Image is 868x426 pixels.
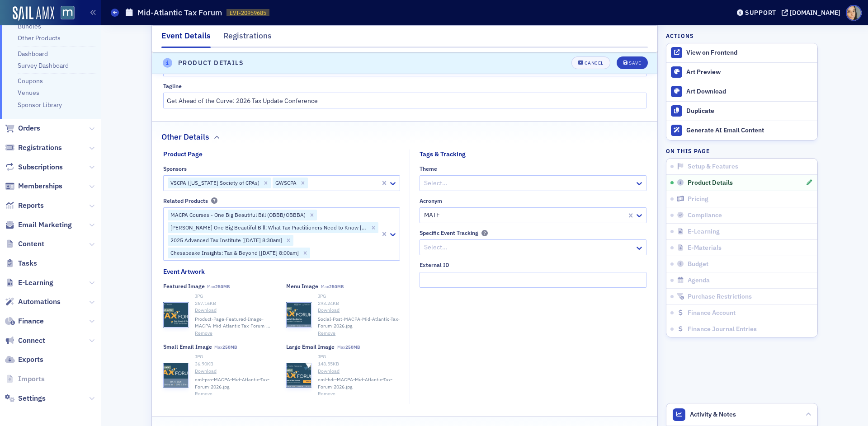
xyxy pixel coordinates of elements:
h4: Product Details [178,58,244,68]
div: Event Details [161,30,211,48]
a: Download [318,307,400,314]
div: VSCPA ([US_STATE] Society of CPAs) [168,178,261,188]
button: Generate AI Email Content [666,121,817,140]
span: Email Marketing [18,220,72,230]
div: Featured Image [163,283,205,290]
a: Dashboard [18,50,48,58]
a: Download [318,368,400,375]
span: eml-pro-MACPA-Mid-Atlantic-Tax-Forum-2026.jpg [195,376,277,391]
span: Exports [18,355,43,365]
div: [PERSON_NAME] One Big Beautiful Bill: What Tax Practitioners Need to Know [[DATE] 2:00pm] [168,222,368,233]
div: Cancel [585,61,604,66]
a: Memberships [5,181,62,191]
a: Survey Dashboard [18,61,69,70]
div: JPG [195,293,277,300]
a: Sponsor Library [18,101,62,109]
div: Acronym [420,197,442,204]
h2: Other Details [161,131,209,143]
a: Other Products [18,34,61,42]
button: Remove [318,390,335,398]
span: Product-Page-Featured-Image-MACPA-Mid-Atlantic-Tax-Forum-2026.jpg [195,316,277,330]
button: Save [617,57,648,70]
span: Compliance [688,211,722,220]
div: GWSCPA [273,178,298,188]
span: Finance Journal Entries [688,325,757,333]
a: Registrations [5,143,62,153]
span: Agenda [688,276,710,285]
span: Activity & Notes [690,410,736,419]
span: Finance [18,316,44,326]
span: Profile [846,5,862,21]
button: Duplicate [666,101,817,121]
a: Reports [5,201,44,211]
div: View on Frontend [686,49,813,57]
span: Product Details [688,179,733,187]
div: Save [629,61,641,66]
div: Remove Don Farmer’s One Big Beautiful Bill: What Tax Practitioners Need to Know [7/28/2025 2:00pm] [368,222,378,233]
div: Remove GWSCPA [298,178,308,188]
div: Remove Chesapeake Insights: Tax & Beyond [11/21/2025 8:00am] [300,248,310,258]
a: Coupons [18,77,43,85]
span: 250MB [329,284,344,290]
span: Subscriptions [18,162,63,172]
img: SailAMX [13,6,54,21]
span: Pricing [688,195,708,203]
div: Support [745,9,776,17]
a: View on Frontend [666,43,817,62]
div: JPG [195,353,277,360]
span: Settings [18,393,46,403]
button: Remove [195,330,212,337]
div: [DOMAIN_NAME] [790,9,840,17]
a: Exports [5,355,43,365]
a: Download [195,307,277,314]
div: Large Email Image [286,343,335,350]
h1: Mid-Atlantic Tax Forum [137,7,222,18]
a: Settings [5,393,46,403]
div: Remove VSCPA (Virginia Society of CPAs) [261,178,271,188]
div: Remove 2025 Advanced Tax Institute [11/17/2025 8:30am] [283,235,293,246]
span: Automations [18,297,61,307]
div: Sponsors [163,165,187,172]
div: Art Download [686,88,813,96]
span: E-Materials [688,244,722,252]
div: Related Products [163,197,208,204]
div: Tags & Tracking [420,150,466,159]
span: EVT-20959685 [230,9,266,17]
div: 2025 Advanced Tax Institute [[DATE] 8:30am] [168,235,283,246]
span: Purchase Restrictions [688,293,752,301]
a: Connect [5,336,45,346]
div: Art Preview [686,68,813,76]
span: E-Learning [18,278,53,288]
div: JPG [318,293,400,300]
button: Remove [318,330,335,337]
a: View Homepage [54,6,75,21]
div: External ID [420,262,449,268]
span: Max [207,284,230,290]
div: 36.90 KB [195,360,277,368]
span: Tasks [18,258,37,268]
a: Bundles [18,22,41,30]
div: Theme [420,165,437,172]
a: Tasks [5,258,37,268]
div: JPG [318,353,400,360]
span: Max [337,344,360,350]
span: Memberships [18,181,62,191]
img: SailAMX [61,6,75,20]
div: Small Email Image [163,343,212,350]
a: Art Preview [666,63,817,82]
span: E-Learning [688,228,720,236]
div: Specific Event Tracking [420,229,478,236]
span: Max [214,344,237,350]
span: Budget [688,260,708,268]
span: Reports [18,201,44,211]
span: Social-Post-MACPA-Mid-Atlantic-Tax-Forum-2026.jpg [318,316,400,330]
span: Connect [18,336,45,346]
div: 267.16 KB [195,300,277,307]
a: E-Learning [5,278,53,288]
span: 250MB [345,344,360,350]
span: Content [18,239,44,249]
div: Tagline [163,83,182,89]
h4: Actions [666,32,694,40]
div: Event Artwork [163,267,205,276]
